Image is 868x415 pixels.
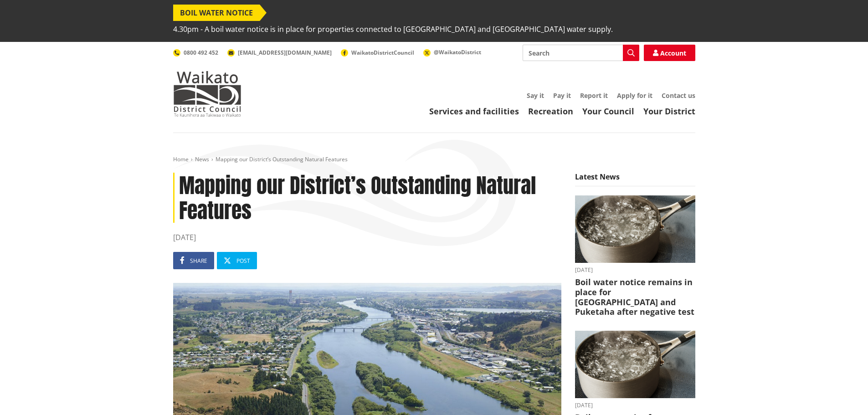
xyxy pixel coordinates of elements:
[190,257,207,265] span: Share
[575,195,695,317] a: boil water notice gordonton puketaha [DATE] Boil water notice remains in place for [GEOGRAPHIC_DA...
[423,48,481,56] a: @WaikatoDistrict
[217,252,257,269] a: Post
[434,48,481,56] span: @WaikatoDistrict
[236,257,250,265] span: Post
[173,156,695,164] nav: breadcrumb
[575,277,695,317] h3: Boil water notice remains in place for [GEOGRAPHIC_DATA] and Puketaha after negative test
[582,106,634,117] a: Your Council
[580,91,608,100] a: Report it
[575,267,695,273] time: [DATE]
[216,155,348,163] span: Mapping our District’s Outstanding Natural Features
[617,91,652,100] a: Apply for it
[644,45,695,61] a: Account
[173,71,241,117] img: Waikato District Council - Te Kaunihera aa Takiwaa o Waikato
[575,331,695,399] img: boil water notice
[351,49,414,56] span: WaikatoDistrictCouncil
[575,403,695,408] time: [DATE]
[173,21,613,37] span: 4.30pm - A boil water notice is in place for properties connected to [GEOGRAPHIC_DATA] and [GEOGR...
[429,106,519,117] a: Services and facilities
[173,49,218,56] a: 0800 492 452
[528,106,573,117] a: Recreation
[575,195,695,263] img: boil water notice
[643,106,695,117] a: Your District
[195,155,209,163] a: News
[227,49,332,56] a: [EMAIL_ADDRESS][DOMAIN_NAME]
[173,5,260,21] span: BOIL WATER NOTICE
[527,91,544,100] a: Say it
[523,45,639,61] input: Search input
[553,91,571,100] a: Pay it
[341,49,414,56] a: WaikatoDistrictCouncil
[184,49,218,56] span: 0800 492 452
[173,155,189,163] a: Home
[662,91,695,100] a: Contact us
[173,252,214,269] a: Share
[238,49,332,56] span: [EMAIL_ADDRESS][DOMAIN_NAME]
[173,173,561,223] h1: Mapping our District’s Outstanding Natural Features
[173,232,561,243] time: [DATE]
[575,173,695,186] h5: Latest News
